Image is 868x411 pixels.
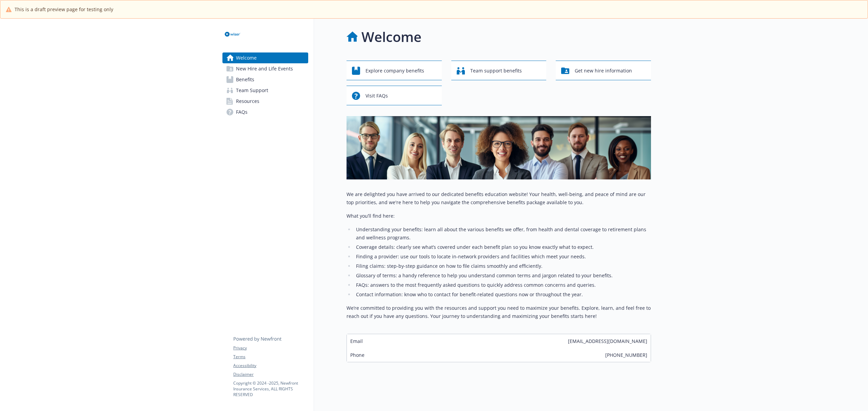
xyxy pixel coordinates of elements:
[222,107,308,117] a: FAQs
[233,380,308,397] p: Copyright © 2024 - 2025 , Newfront Insurance Services, ALL RIGHTS RESERVED
[233,354,308,360] a: Terms
[605,351,647,359] span: [PHONE_NUMBER]
[354,243,651,251] li: Coverage details: clearly see what’s covered under each benefit plan so you know exactly what to ...
[366,89,388,102] span: Visit FAQs
[236,74,254,85] span: Benefits
[354,281,651,289] li: FAQs: answers to the most frequently asked questions to quickly address common concerns and queries.
[347,116,651,179] img: overview page banner
[556,61,651,80] button: Get new hire information
[236,85,268,96] span: Team Support
[354,262,651,270] li: Filing claims: step-by-step guidance on how to file claims smoothly and efficiently.
[222,52,308,63] a: Welcome
[347,304,651,320] p: We’re committed to providing you with the resources and support you need to maximize your benefit...
[451,61,547,80] button: Team support benefits
[222,96,308,107] a: Resources
[222,63,308,74] a: New Hire and Life Events
[354,253,651,261] li: Finding a provider: use our tools to locate in-network providers and facilities which meet your n...
[236,107,248,117] span: FAQs
[222,74,308,85] a: Benefits
[222,85,308,96] a: Team Support
[233,371,308,377] a: Disclaimer
[568,338,647,345] span: [EMAIL_ADDRESS][DOMAIN_NAME]
[233,345,308,351] a: Privacy
[347,86,442,105] button: Visit FAQs
[350,351,364,359] span: Phone
[354,290,651,299] li: Contact information: know who to contact for benefit-related questions now or throughout the year.
[236,63,293,74] span: New Hire and Life Events
[470,64,522,77] span: Team support benefits
[366,64,424,77] span: Explore company benefits
[236,96,259,107] span: Resources
[354,225,651,242] li: Understanding your benefits: learn all about the various benefits we offer, from health and denta...
[575,64,632,77] span: Get new hire information
[347,190,651,207] p: We are delighted you have arrived to our dedicated benefits education website! Your health, well-...
[236,52,257,63] span: Welcome
[350,338,363,345] span: Email
[347,212,651,220] p: What you’ll find here:
[347,61,442,80] button: Explore company benefits
[361,27,421,47] h1: Welcome
[354,272,651,280] li: Glossary of terms: a handy reference to help you understand common terms and jargon related to yo...
[15,6,113,13] span: This is a draft preview page for testing only
[233,363,308,369] a: Accessibility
